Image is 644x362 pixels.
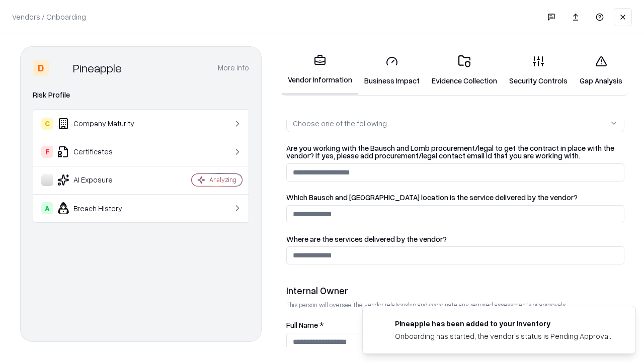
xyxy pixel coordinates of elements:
[53,60,69,76] img: Pineapple
[33,89,249,101] div: Risk Profile
[41,202,162,214] div: Breach History
[286,285,624,297] div: Internal Owner
[286,144,624,159] label: Are you working with the Bausch and Lomb procurement/legal to get the contract in place with the ...
[12,12,86,22] p: Vendors / Onboarding
[282,46,358,95] a: Vendor Information
[395,318,611,329] div: Pineapple has been added to your inventory
[41,202,53,214] div: A
[503,47,574,94] a: Security Controls
[41,174,162,186] div: AI Exposure
[286,194,624,201] label: Which Bausch and [GEOGRAPHIC_DATA] location is the service delivered by the vendor?
[286,114,624,132] button: Choose one of the following...
[41,146,53,158] div: F
[286,301,624,309] p: This person will oversee the vendor relationship and coordinate any required assessments or appro...
[375,318,387,330] img: pineappleenergy.com
[33,60,49,76] div: D
[286,321,624,329] label: Full Name *
[41,118,53,130] div: C
[73,60,122,76] div: Pineapple
[574,47,628,94] a: Gap Analysis
[426,47,503,94] a: Evidence Collection
[395,331,611,341] div: Onboarding has started, the vendor's status is Pending Approval.
[293,118,391,129] div: Choose one of the following...
[41,118,162,130] div: Company Maturity
[209,175,236,184] div: Analyzing
[41,146,162,158] div: Certificates
[358,47,426,94] a: Business Impact
[218,59,249,77] button: More info
[286,235,624,243] label: Where are the services delivered by the vendor?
